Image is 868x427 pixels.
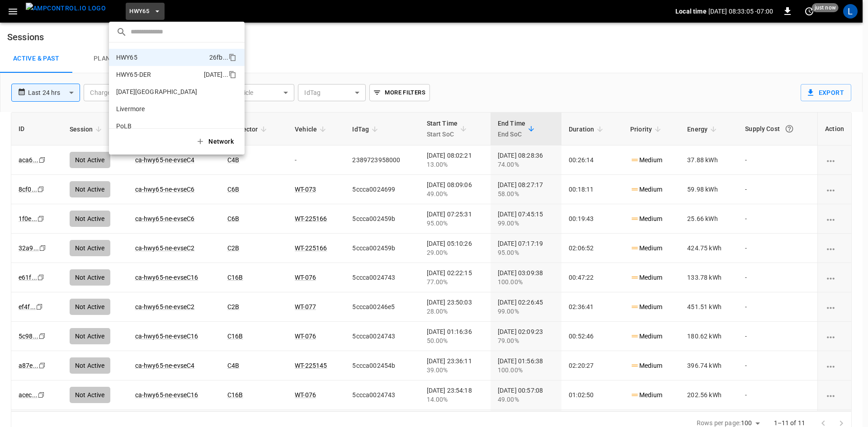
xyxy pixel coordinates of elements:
div: copy [228,69,238,80]
p: HWY65-DER [116,70,200,79]
button: Network [190,132,241,151]
p: Livermore [116,104,206,113]
p: HWY65 [116,53,206,62]
p: PoLB [116,122,204,131]
div: copy [228,52,238,63]
p: [DATE][GEOGRAPHIC_DATA] [116,87,205,96]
